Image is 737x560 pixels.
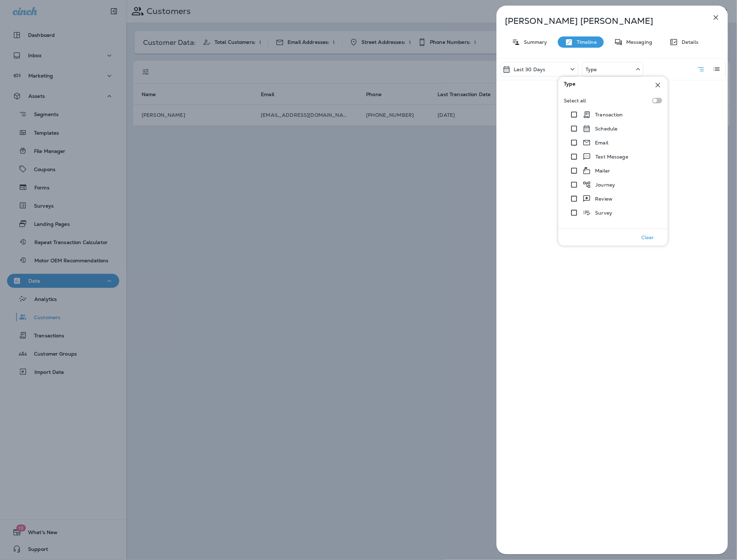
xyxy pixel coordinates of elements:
[564,98,586,103] p: Select all
[710,62,724,76] button: Log View
[586,67,597,72] p: Type
[637,232,659,242] button: Clear
[596,154,629,160] p: Text Message
[520,39,547,45] p: Summary
[514,67,546,72] p: Last 30 Days
[623,39,652,45] p: Messaging
[595,126,618,131] p: Schedule
[678,39,698,45] p: Details
[595,112,623,117] p: Transaction
[595,210,613,216] p: Survey
[595,168,610,174] p: Mailer
[573,39,597,45] p: Timeline
[595,196,613,202] p: Review
[694,62,708,76] button: Summary View
[641,235,654,240] p: Clear
[505,16,696,26] p: [PERSON_NAME] [PERSON_NAME]
[596,182,615,188] p: Journey
[595,140,609,146] p: Email
[564,81,576,89] span: Type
